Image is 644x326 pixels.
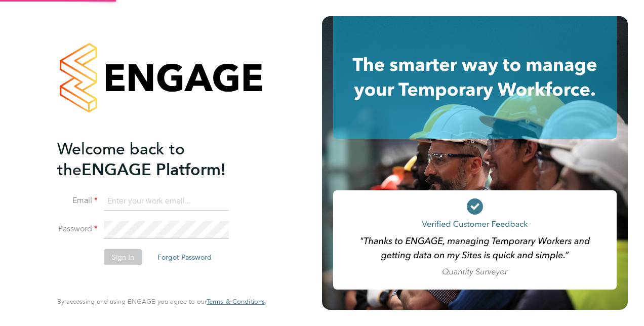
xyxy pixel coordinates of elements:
[57,297,265,306] span: By accessing and using ENGAGE you agree to our
[57,139,185,180] span: Welcome back to the
[207,298,265,306] a: Terms & Conditions
[57,195,98,206] label: Email
[149,249,220,265] button: Forgot Password
[104,192,229,211] input: Enter your work email...
[104,249,142,265] button: Sign In
[57,224,98,234] label: Password
[57,139,255,180] h2: ENGAGE Platform!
